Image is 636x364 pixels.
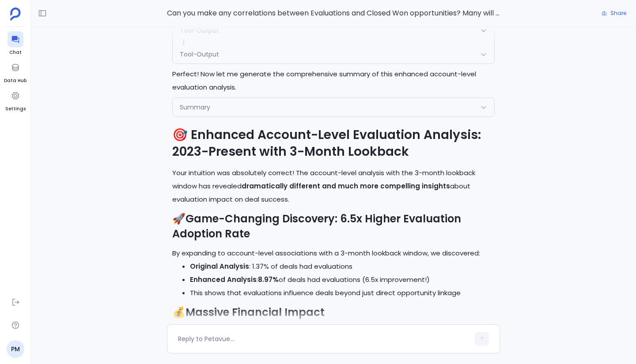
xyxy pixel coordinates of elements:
p: Perfect! Now let me generate the comprehensive summary of this enhanced account-level evaluation ... [172,68,495,94]
strong: dramatically different and much more compelling insights [242,181,450,191]
img: petavue logo [10,8,21,21]
p: Your intuition was absolutely correct! The account-level analysis with the 3-month lookback windo... [172,166,495,206]
span: Data Hub [4,77,26,84]
span: Tool-Output [180,50,219,59]
span: Chat [8,49,23,56]
p: By expanding to account-level associations with a 3-month lookback window, we discovered: [172,247,495,260]
strong: Massive Financial Impact [185,305,325,319]
h2: 💰 [172,305,495,320]
span: Share [610,10,626,17]
a: Settings [5,88,26,113]
li: : of deals had evaluations (6.5x improvement!) [190,273,495,286]
a: Data Hub [4,60,26,84]
strong: 8.97% [258,275,279,284]
a: Chat [8,31,23,56]
span: Summary [180,103,210,112]
strong: Original Analysis [190,262,249,271]
span: Settings [5,105,26,113]
button: Share [596,7,632,19]
strong: Game-Changing Discovery: 6.5x Higher Evaluation Adoption Rate [172,211,461,241]
strong: Enhanced Analysis [190,275,257,284]
li: : 1.37% of deals had evaluations [190,260,495,273]
a: PM [7,340,24,358]
h1: 🎯 Enhanced Account-Level Evaluation Analysis: 2023-Present with 3-Month Lookback [172,127,495,160]
span: Can you make any correlations between Evaluations and Closed Won opportunities? Many will have an... [167,8,500,19]
h2: 🚀 [172,211,495,241]
li: This shows that evaluations influence deals beyond just direct opportunity linkage [190,286,495,300]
